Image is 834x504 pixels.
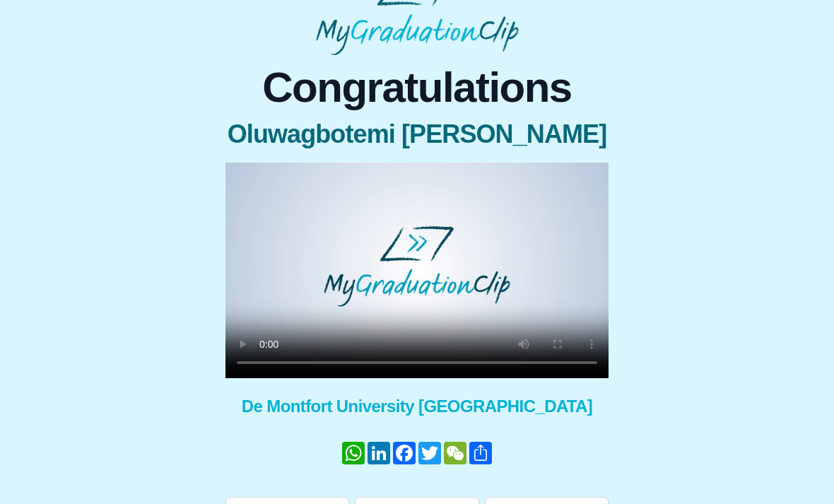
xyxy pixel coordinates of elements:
a: WhatsApp [341,442,366,464]
a: Share [468,442,493,464]
a: Facebook [392,442,417,464]
span: Congratulations [225,66,609,109]
a: LinkedIn [366,442,392,464]
span: De Montfort University [GEOGRAPHIC_DATA] [225,395,609,418]
span: Oluwagbotemi [PERSON_NAME] [225,120,609,148]
a: Twitter [417,442,442,464]
a: WeChat [442,442,468,464]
